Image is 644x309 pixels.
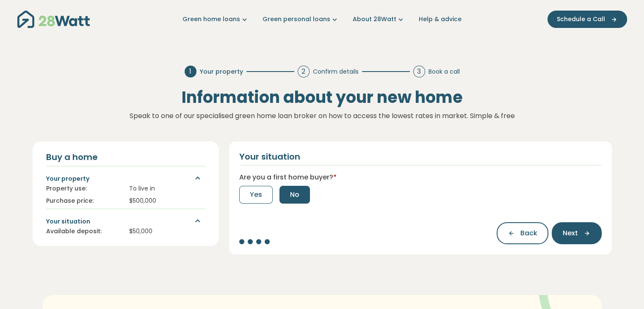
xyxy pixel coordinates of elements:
[413,66,425,77] div: 3
[353,15,405,24] a: About 28Watt
[552,222,602,244] button: Next
[239,172,337,182] label: Are you a first home buyer?
[46,184,122,193] div: Property use:
[46,175,89,183] h5: Your property
[250,190,262,200] span: Yes
[33,110,612,121] p: Speak to one of our specialised green home loan broker on how to access the lowest rates in marke...
[239,152,300,162] h2: Your situation
[263,15,339,24] a: Green personal loans
[428,67,460,76] span: Book a call
[239,186,273,204] button: Yes
[46,152,205,163] h4: Buy a home
[17,11,90,28] img: 28Watt
[129,227,205,236] div: $ 50,000
[279,186,310,204] button: No
[200,67,243,76] span: Your property
[33,88,612,107] h2: Information about your new home
[17,8,627,30] nav: Main navigation
[520,228,537,238] span: Back
[290,190,299,200] span: No
[46,218,90,226] h5: Your situation
[129,184,205,193] div: To live in
[46,227,122,236] div: Available deposit:
[182,15,249,24] a: Green home loans
[563,228,578,238] span: Next
[419,15,462,24] a: Help & advice
[547,11,627,28] button: Schedule a Call
[129,196,205,205] div: $ 500,000
[298,66,310,77] div: 2
[313,67,359,76] span: Confirm details
[46,196,122,205] div: Purchase price:
[497,222,548,244] button: Back
[185,66,196,77] div: 1
[557,15,605,24] span: Schedule a Call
